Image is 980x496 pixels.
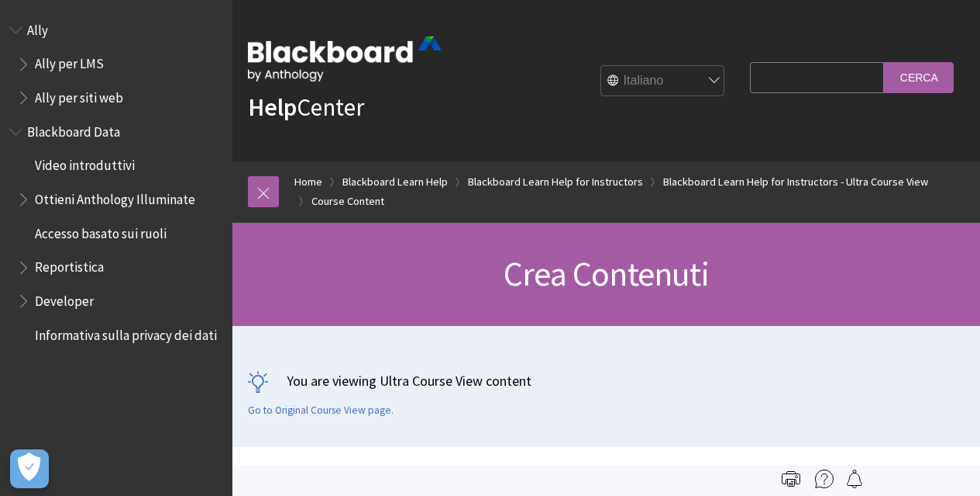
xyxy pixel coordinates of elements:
a: Blackboard Learn Help [342,172,448,192]
nav: Book outline for Anthology Ally Help [9,17,223,111]
a: Blackboard Learn Help for Instructors [468,172,643,192]
img: Follow this page [845,470,864,488]
a: Blackboard Learn Help for Instructors - Ultra Course View [663,172,928,192]
span: Ally [27,17,48,38]
span: Informativa sulla privacy dei dati [35,322,217,343]
strong: Help [248,92,297,123]
img: Blackboard by Anthology [248,36,442,82]
a: Home [294,172,322,192]
button: Apri preferenze [10,449,49,488]
img: More help [815,470,834,488]
img: Print [782,470,800,488]
a: Go to Original Course View page. [248,404,394,418]
a: HelpCenter [248,92,364,123]
span: Video introduttivi [35,153,135,174]
span: Ally per siti web [35,85,123,106]
input: Cerca [884,62,954,92]
span: Crea Contenuti [504,252,709,295]
span: Ottieni Anthology Illuminate [35,186,195,207]
span: Developer [35,288,94,309]
span: Reportistica [35,255,104,276]
span: Blackboard Data [27,119,120,140]
nav: Book outline for Anthology Illuminate [9,119,223,349]
p: You are viewing Ultra Course View content [248,371,965,390]
span: Accesso basato sui ruoli [35,220,167,241]
a: Course Content [311,192,384,211]
span: Ally per LMS [35,51,104,72]
select: Site Language Selector [601,66,725,97]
